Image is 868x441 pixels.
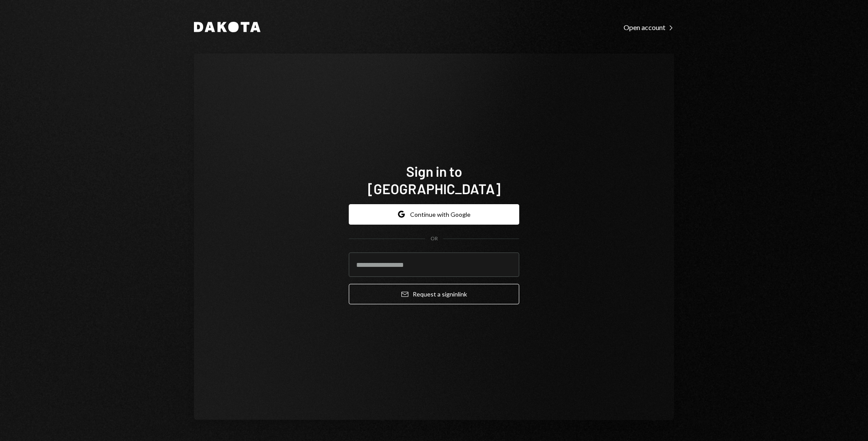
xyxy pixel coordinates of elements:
h1: Sign in to [GEOGRAPHIC_DATA] [349,162,519,197]
button: Request a signinlink [349,284,519,304]
button: Continue with Google [349,204,519,225]
a: Open account [624,22,674,32]
div: Open account [624,23,674,32]
div: OR [431,235,438,242]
